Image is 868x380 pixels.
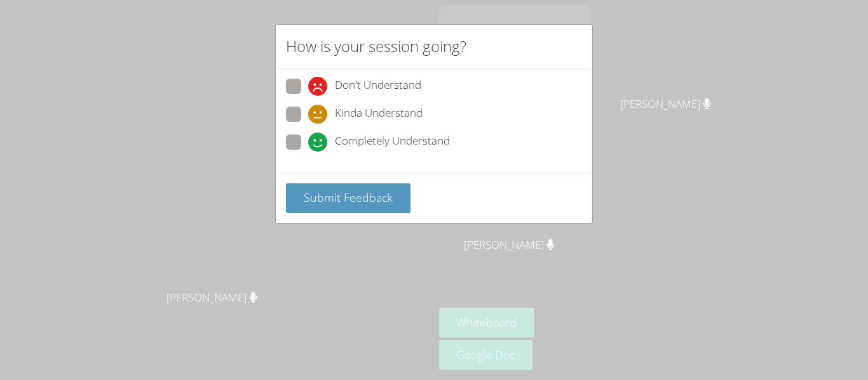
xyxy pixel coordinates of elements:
[335,105,423,124] span: Kinda Understand
[335,133,450,152] span: Completely Understand
[335,77,421,96] span: Don't Understand
[286,183,410,213] button: Submit Feedback
[304,190,393,205] span: Submit Feedback
[286,35,466,58] h2: How is your session going?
